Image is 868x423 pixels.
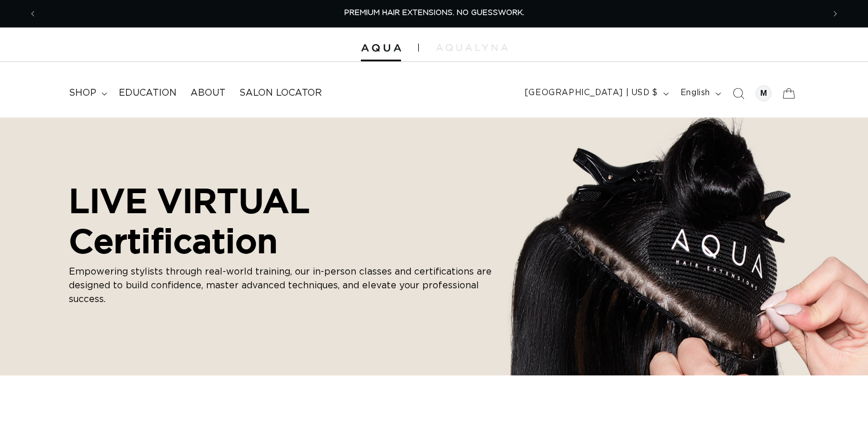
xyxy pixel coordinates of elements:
img: aqualyna.com [436,44,508,51]
img: Aqua Hair Extensions [361,44,401,52]
summary: shop [62,80,112,106]
a: Education [112,80,184,106]
button: English [674,83,726,104]
span: [GEOGRAPHIC_DATA] | USD $ [525,87,658,99]
button: Next announcement [823,3,848,25]
span: shop [69,87,96,99]
span: About [190,87,225,99]
summary: Search [726,81,751,106]
span: PREMIUM HAIR EXTENSIONS. NO GUESSWORK. [344,9,524,17]
button: Previous announcement [20,3,45,25]
h2: LIVE VIRTUAL Certification [69,181,505,260]
a: Salon Locator [232,80,329,106]
button: [GEOGRAPHIC_DATA] | USD $ [518,83,674,104]
span: Salon Locator [239,87,322,99]
p: Empowering stylists through real-world training, our in-person classes and certifications are des... [69,265,505,307]
span: Education [119,87,177,99]
span: English [680,87,710,99]
a: About [184,80,232,106]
